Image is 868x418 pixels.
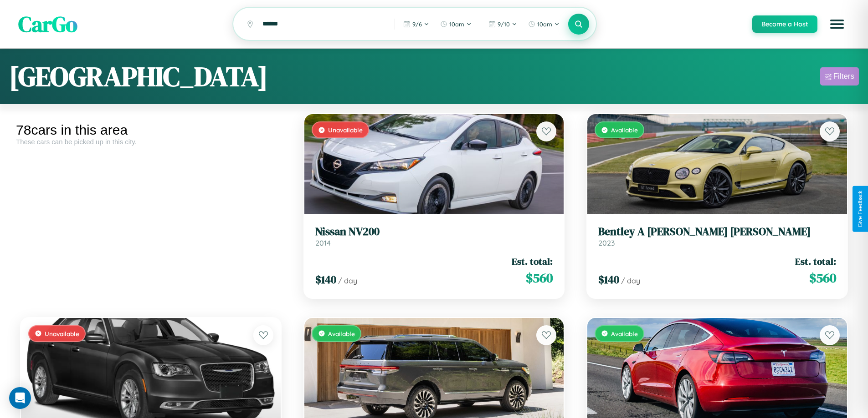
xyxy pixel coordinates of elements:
[328,126,363,134] span: Unavailable
[315,225,553,238] h3: Nissan NV200
[45,330,79,337] span: Unavailable
[795,255,836,268] span: Est. total:
[526,269,553,287] span: $ 560
[598,225,836,247] a: Bentley A [PERSON_NAME] [PERSON_NAME]2023
[824,11,850,37] button: Open menu
[412,20,422,28] span: 9 / 6
[809,269,836,287] span: $ 560
[18,9,77,39] span: CarGo
[857,191,863,227] div: Give Feedback
[598,238,615,247] span: 2023
[752,15,817,33] button: Become a Host
[315,272,336,287] span: $ 140
[16,122,286,138] div: 78 cars in this area
[598,225,836,238] h3: Bentley A [PERSON_NAME] [PERSON_NAME]
[9,387,31,409] div: Open Intercom Messenger
[449,20,464,28] span: 10am
[611,330,638,337] span: Available
[399,17,434,31] button: 9/6
[598,272,619,287] span: $ 140
[436,17,476,31] button: 10am
[484,17,522,31] button: 9/10
[9,58,268,95] h1: [GEOGRAPHIC_DATA]
[338,276,357,285] span: / day
[611,126,638,134] span: Available
[833,72,854,81] div: Filters
[498,20,510,28] span: 9 / 10
[328,330,355,337] span: Available
[315,225,553,247] a: Nissan NV2002014
[512,255,553,268] span: Est. total:
[621,276,640,285] span: / day
[537,20,552,28] span: 10am
[16,138,286,146] div: These cars can be picked up in this city.
[315,238,331,247] span: 2014
[524,17,564,31] button: 10am
[820,67,859,86] button: Filters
